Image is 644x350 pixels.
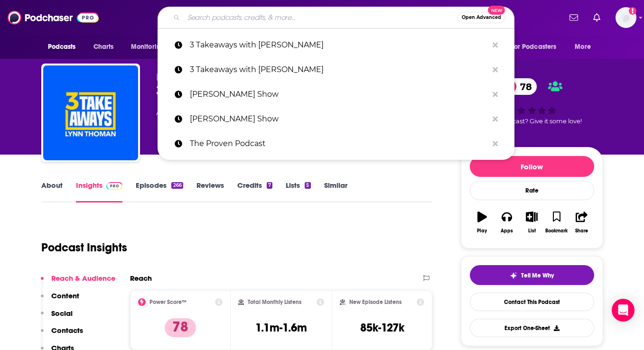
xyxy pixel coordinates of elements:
[41,181,63,203] a: About
[136,181,183,203] a: Episodes266
[616,7,636,28] span: Logged in as alignPR
[93,40,114,54] span: Charts
[190,82,488,107] p: Shawn Ryan Show
[470,205,495,239] button: Play
[190,33,488,57] p: 3 Takeaways with Lynn Thoman
[237,181,272,203] a: Credits7
[51,309,73,318] p: Social
[190,131,488,156] p: The Proven Podcast
[76,181,123,203] a: InsightsPodchaser Pro
[470,265,594,285] button: tell me why sparkleTell Me Why
[349,299,401,305] h2: New Episode Listens
[286,181,310,203] a: Lists5
[149,299,187,305] h2: Power Score™
[545,228,568,234] div: Bookmark
[305,182,310,189] div: 5
[158,33,514,57] a: 3 Takeaways with [PERSON_NAME]
[43,65,138,160] img: 3 Takeaways
[519,205,544,239] button: List
[569,205,594,239] button: Share
[41,240,127,255] h1: Podcast Insights
[629,7,636,15] svg: Add a profile image
[124,38,177,56] button: open menu
[156,72,224,81] span: [PERSON_NAME]
[158,82,514,107] a: [PERSON_NAME] Show
[324,181,347,203] a: Similar
[566,9,582,26] a: Show notifications dropdown
[51,326,83,335] p: Contacts
[156,107,364,119] div: A weekly podcast
[41,274,115,291] button: Reach & Audience
[461,72,603,131] div: 78Good podcast? Give it some love!
[158,131,514,156] a: The Proven Podcast
[190,107,488,131] p: Shawn Ryan Show
[165,318,196,337] p: 78
[511,40,557,54] span: For Podcasters
[616,7,636,28] button: Show profile menu
[190,57,488,82] p: 3 Takeaways with Lynn Thoman
[255,321,307,335] h3: 1.1m-1.6m
[544,205,569,239] button: Bookmark
[589,9,604,26] a: Show notifications dropdown
[510,272,517,279] img: tell me why sparkle
[360,321,404,335] h3: 85k-127k
[521,272,554,279] span: Tell Me Why
[528,228,536,234] div: List
[575,40,591,54] span: More
[470,181,594,200] div: Rate
[131,40,165,54] span: Monitoring
[248,299,301,305] h2: Total Monthly Listens
[184,10,457,25] input: Search podcasts, credits, & more...
[8,9,99,27] img: Podchaser - Follow, Share and Rate Podcasts
[470,293,594,311] a: Contact This Podcast
[51,274,115,283] p: Reach & Audience
[568,38,603,56] button: open menu
[616,7,636,28] img: User Profile
[457,12,505,23] button: Open AdvancedNew
[267,182,272,189] div: 7
[470,319,594,337] button: Export One-Sheet
[501,228,513,234] div: Apps
[87,38,120,56] a: Charts
[41,326,83,343] button: Contacts
[158,107,514,131] a: [PERSON_NAME] Show
[171,182,183,189] div: 266
[612,299,635,322] div: Open Intercom Messenger
[158,7,514,28] div: Search podcasts, credits, & more...
[505,38,570,56] button: open menu
[130,274,152,283] h2: Reach
[41,38,88,56] button: open menu
[575,228,588,234] div: Share
[488,6,505,15] span: New
[106,182,123,190] img: Podchaser Pro
[41,291,79,309] button: Content
[470,156,594,177] button: Follow
[196,181,224,203] a: Reviews
[511,78,537,95] span: 78
[462,15,501,20] span: Open Advanced
[158,57,514,82] a: 3 Takeaways with [PERSON_NAME]
[477,228,487,234] div: Play
[495,205,519,239] button: Apps
[41,309,73,326] button: Social
[51,291,79,300] p: Content
[48,40,76,54] span: Podcasts
[482,118,582,125] span: Good podcast? Give it some love!
[501,78,537,95] a: 78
